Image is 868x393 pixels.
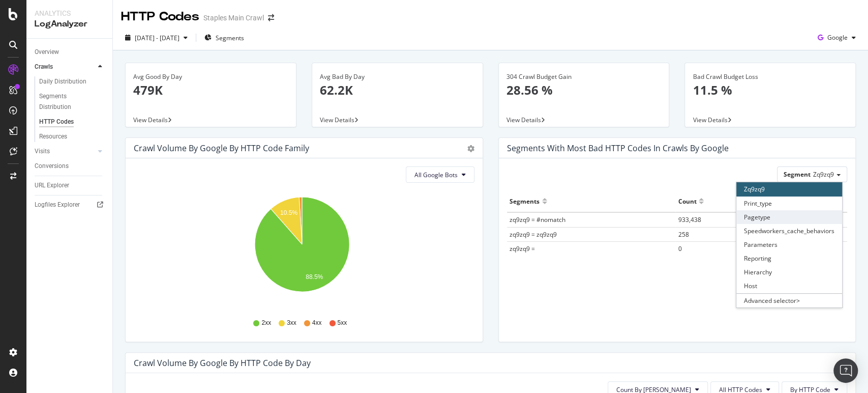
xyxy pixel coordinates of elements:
div: Count [678,193,696,209]
div: Crawls [35,62,53,72]
span: Segment [784,170,811,179]
div: Crawl Volume by google by HTTP Code by Day [134,358,311,368]
div: arrow-right-arrow-left [268,14,274,21]
div: Speedworkers_cache_behaviors [736,224,842,238]
span: 2xx [261,319,271,327]
div: Print_type [736,196,842,210]
span: zq9zq9 = zq9zq9 [510,230,557,239]
div: Overview [35,47,59,58]
div: URL Explorer [35,180,69,191]
a: Crawls [35,62,95,72]
div: Segments Distribution [39,91,96,113]
span: Segments [216,34,244,42]
div: Bad Crawl Budget Loss [693,72,848,81]
text: 88.5% [306,273,323,280]
div: Avg Good By Day [133,72,288,81]
a: Segments Distribution [39,91,105,113]
span: 933,438 [678,215,701,224]
div: Analytics [35,8,104,18]
span: Google [827,33,848,42]
button: Google [814,30,860,46]
a: Daily Distribution [39,76,105,87]
div: Logfiles Explorer [35,200,80,210]
p: 479K [133,81,288,99]
span: zq9zq9 = #nomatch [510,215,565,224]
div: Host [736,279,842,293]
span: 3xx [287,319,296,327]
p: 11.5 % [693,81,848,99]
div: Crawl Volume by google by HTTP Code Family [134,143,309,153]
a: Visits [35,146,95,157]
span: 5xx [337,319,347,327]
div: Open Intercom Messenger [833,358,858,383]
span: 4xx [312,319,322,327]
svg: A chart. [134,191,470,309]
a: Logfiles Explorer [35,200,105,210]
div: Daily Distribution [39,76,86,87]
div: Hierarchy [736,265,842,279]
div: Conversions [35,161,69,172]
span: All Google Bots [414,171,458,179]
div: gear [467,145,474,152]
div: 304 Crawl Budget Gain [506,72,662,81]
div: Zq9zq9 [736,182,842,196]
span: zq9zq9 = [510,244,535,253]
div: Segments with most bad HTTP codes in Crawls by google [507,143,729,153]
div: Avg Bad By Day [320,72,475,81]
div: Resources [39,131,67,142]
div: HTTP Codes [121,8,199,25]
span: View Details [693,116,727,124]
p: 62.2K [320,81,475,99]
div: Segments [510,193,540,209]
div: Reporting [736,251,842,265]
span: 0 [678,244,681,253]
span: View Details [506,116,541,124]
span: Zq9zq9 [813,170,834,179]
div: Staples Main Crawl [203,13,264,23]
a: Overview [35,47,105,58]
button: All Google Bots [406,166,474,183]
a: Conversions [35,161,105,172]
a: HTTP Codes [39,117,105,127]
div: Pagetype [736,210,842,224]
span: [DATE] - [DATE] [135,34,179,42]
button: Segments [200,30,248,46]
text: 10.5% [280,209,297,216]
div: Visits [35,146,50,157]
a: Resources [39,131,105,142]
button: [DATE] - [DATE] [121,30,192,46]
div: Parameters [736,238,842,251]
span: View Details [320,116,354,124]
a: URL Explorer [35,180,105,191]
span: View Details [133,116,168,124]
span: 258 [678,230,689,239]
div: Advanced selector > [736,293,842,307]
p: 28.56 % [506,81,662,99]
div: LogAnalyzer [35,18,104,30]
div: HTTP Codes [39,117,74,127]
